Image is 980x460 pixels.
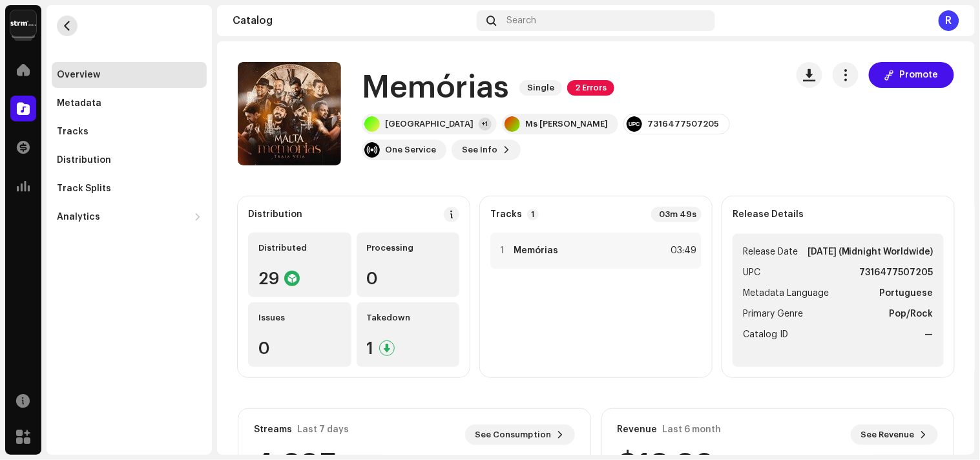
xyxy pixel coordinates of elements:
strong: Pop/Rock [890,306,933,322]
div: Last 6 month [663,424,722,435]
p-badge: 1 [527,209,539,220]
span: Promote [900,62,939,88]
button: See Revenue [851,424,938,445]
span: Release Date [743,244,798,260]
re-m-nav-item: Track Splits [52,176,207,202]
span: See Consumption [475,422,552,448]
div: Analytics [57,212,100,222]
re-m-nav-item: Tracks [52,119,207,145]
div: Track Splits [57,183,111,194]
strong: Release Details [733,209,804,220]
div: R [939,10,959,31]
span: See Info [462,137,497,163]
button: Promote [869,62,954,88]
div: Issues [258,313,341,323]
div: One Service [385,145,436,155]
div: Distribution [248,209,302,220]
div: Processing [367,243,450,253]
div: 03m 49s [651,207,702,222]
span: UPC [743,265,760,280]
span: Search [507,16,537,26]
div: Metadata [57,98,101,109]
re-m-nav-item: Metadata [52,90,207,116]
div: Distribution [57,155,111,165]
re-m-nav-item: Distribution [52,147,207,173]
span: See Revenue [861,422,915,448]
div: Takedown [367,313,450,323]
img: 408b884b-546b-4518-8448-1008f9c76b02 [10,10,36,36]
strong: Memórias [514,246,558,256]
h1: Memórias [362,67,509,109]
re-m-nav-dropdown: Analytics [52,204,207,230]
div: Last 7 days [297,424,349,435]
strong: 7316477507205 [860,265,933,280]
div: Overview [57,70,100,80]
span: Primary Genre [743,306,803,322]
button: See Consumption [465,424,575,445]
span: Catalog ID [743,327,788,342]
div: Catalog [233,16,472,26]
div: 7316477507205 [647,119,719,129]
strong: Portuguese [880,286,933,301]
strong: [DATE] (Midnight Worldwide) [808,244,933,260]
span: Single [519,80,562,96]
div: Tracks [57,127,89,137]
div: 03:49 [668,243,696,258]
button: See Info [452,140,521,160]
span: 2 Errors [567,80,614,96]
div: Ms [PERSON_NAME] [525,119,608,129]
span: Metadata Language [743,286,829,301]
strong: Tracks [490,209,522,220]
div: [GEOGRAPHIC_DATA] [385,119,474,129]
div: +1 [479,118,492,131]
strong: — [925,327,933,342]
div: Revenue [618,424,658,435]
div: Distributed [258,243,341,253]
re-m-nav-item: Overview [52,62,207,88]
div: Streams [254,424,292,435]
